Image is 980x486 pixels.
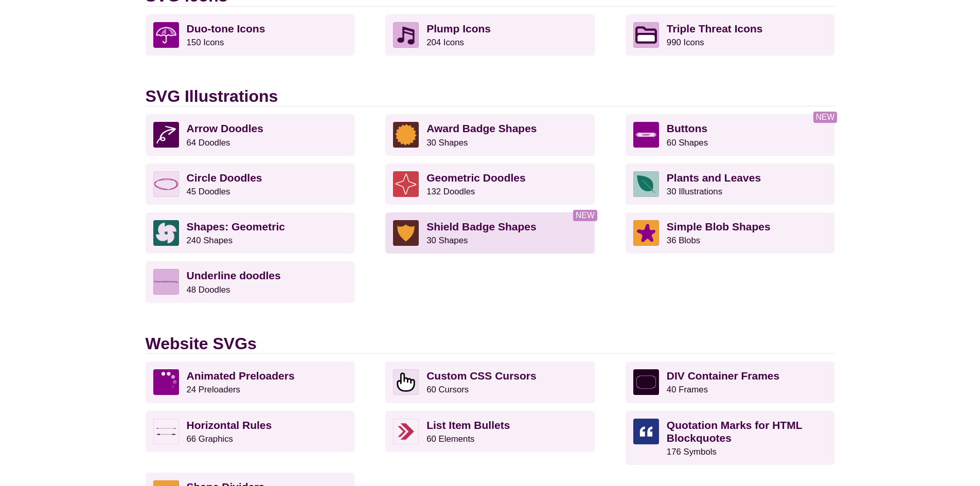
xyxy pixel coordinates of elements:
img: open quotation mark square and round [633,419,659,444]
a: Horizontal Rules66 Graphics [146,411,355,452]
img: Shield Badge Shape [393,220,419,246]
small: 64 Doodles [187,138,230,148]
img: Folder icon [633,22,659,48]
small: 60 Shapes [667,138,708,148]
img: svg double circle [153,171,179,197]
a: Shield Badge Shapes30 Shapes [385,212,595,254]
small: 132 Doodles [426,187,475,196]
small: 45 Doodles [187,187,230,196]
a: Triple Threat Icons990 Icons [626,14,835,56]
h2: SVG Illustrations [146,86,835,106]
small: 48 Doodles [187,285,230,295]
small: 66 Graphics [187,434,233,444]
small: 30 Shapes [426,236,468,245]
img: umbrella icon [153,22,179,48]
img: Arrowhead caps on a horizontal rule line [153,419,179,444]
a: Shapes: Geometric240 Shapes [146,212,355,254]
img: starfish blob [633,220,659,246]
small: 176 Symbols [667,447,717,457]
img: hand-drawn underline waves [153,269,179,295]
a: Quotation Marks for HTML Blockquotes176 Symbols [626,411,835,465]
small: 36 Blobs [667,236,700,245]
small: 204 Icons [426,38,464,47]
strong: DIV Container Frames [667,370,779,382]
img: Musical note icon [393,22,419,48]
small: 40 Frames [667,385,708,394]
a: Underline doodles48 Doodles [146,261,355,302]
img: button with arrow caps [633,122,659,148]
strong: Plants and Leaves [667,172,761,184]
small: 240 Shapes [187,236,233,245]
a: Circle Doodles45 Doodles [146,164,355,205]
small: 60 Cursors [426,385,469,394]
img: Award Badge Shape [393,122,419,148]
a: DIV Container Frames40 Frames [626,362,835,403]
h2: Website SVGs [146,334,835,354]
small: 60 Elements [426,434,474,444]
strong: Quotation Marks for HTML Blockquotes [667,419,802,444]
a: Duo-tone Icons150 Icons [146,14,355,56]
strong: Circle Doodles [187,172,262,184]
a: List Item Bullets60 Elements [385,411,595,452]
img: hand-drawn star outline doodle [393,171,419,197]
a: Simple Blob Shapes36 Blobs [626,212,835,254]
small: 24 Preloaders [187,385,240,394]
img: twisting arrow [153,122,179,148]
a: Custom CSS Cursors60 Cursors [385,362,595,403]
a: Arrow Doodles64 Doodles [146,114,355,155]
img: Hand pointer icon [393,369,419,395]
img: spinning loading animation fading dots in circle [153,369,179,395]
small: 150 Icons [187,38,224,47]
img: pinwheel shape made of half circles over green background [153,220,179,246]
small: 30 Shapes [426,138,468,148]
strong: Shield Badge Shapes [426,221,537,232]
img: vector leaf [633,171,659,197]
a: Plump Icons204 Icons [385,14,595,56]
a: Buttons60 Shapes [626,114,835,155]
img: fancy vintage frame [633,369,659,395]
strong: Arrow Doodles [187,122,263,134]
small: 30 Illustrations [667,187,722,196]
img: Dual chevrons icon [393,419,419,444]
strong: Triple Threat Icons [667,23,763,34]
strong: Award Badge Shapes [426,122,537,134]
small: 990 Icons [667,38,704,47]
strong: Underline doodles [187,269,281,281]
a: Animated Preloaders24 Preloaders [146,362,355,403]
strong: Horizontal Rules [187,419,272,431]
strong: Plump Icons [426,23,491,34]
a: Plants and Leaves30 Illustrations [626,164,835,205]
strong: Duo-tone Icons [187,23,265,34]
strong: Buttons [667,122,707,134]
strong: Custom CSS Cursors [426,370,537,382]
strong: Shapes: Geometric [187,221,285,232]
a: Geometric Doodles132 Doodles [385,164,595,205]
strong: List Item Bullets [426,419,510,431]
strong: Geometric Doodles [426,172,526,184]
strong: Simple Blob Shapes [667,221,771,232]
strong: Animated Preloaders [187,370,295,382]
a: Award Badge Shapes30 Shapes [385,114,595,155]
